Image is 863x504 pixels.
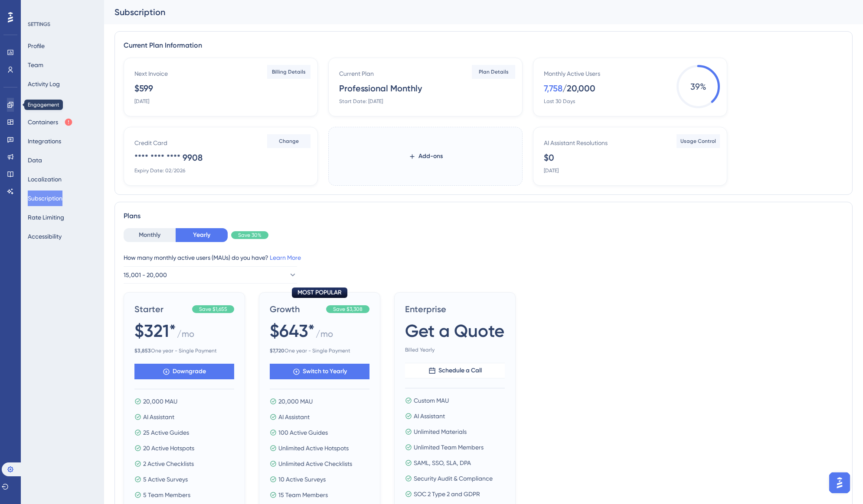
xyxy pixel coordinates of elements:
[414,442,484,452] span: Unlimited Team Members
[339,68,374,79] div: Current Plan
[28,95,58,111] button: Installation
[278,443,349,453] span: Unlimited Active Hotspots
[270,319,315,343] span: $643*
[278,396,313,407] span: 20,000 MAU
[124,211,843,221] div: Plans
[278,490,328,500] span: 15 Team Members
[414,473,493,484] span: Security Audit & Compliance
[270,348,284,354] b: $ 7,720
[28,76,60,92] button: Activity Log
[479,68,509,75] span: Plan Details
[544,82,562,94] div: 7,758
[28,114,73,130] button: Containers
[414,489,480,499] span: SOC 2 Type 2 and GDPR
[28,21,98,28] div: SETTINGS
[544,167,559,174] div: [DATE]
[134,98,149,105] div: [DATE]
[544,152,554,164] div: $0
[124,252,843,263] div: How many monthly active users (MAUs) do you have?
[134,347,234,354] span: One year - Single Payment
[143,427,189,438] span: 25 Active Guides
[134,364,234,379] button: Downgrade
[270,254,301,261] a: Learn More
[143,396,177,407] span: 20,000 MAU
[562,82,595,94] div: / 20,000
[28,38,45,54] button: Profile
[143,443,194,453] span: 20 Active Hotspots
[339,98,383,105] div: Start Date: [DATE]
[143,490,190,500] span: 5 Team Members
[278,474,326,485] span: 10 Active Surveys
[270,347,369,354] span: One year - Single Payment
[272,68,306,75] span: Billing Details
[405,363,505,378] button: Schedule a Call
[267,134,311,148] button: Change
[134,82,153,94] div: $599
[418,151,443,162] span: Add-ons
[28,210,64,225] button: Rate Limiting
[278,412,310,422] span: AI Assistant
[677,134,720,148] button: Usage Control
[409,149,443,164] button: Add-ons
[134,348,151,354] b: $ 3,853
[544,138,608,148] div: AI Assistant Resolutions
[278,459,352,469] span: Unlimited Active Checklists
[28,133,61,149] button: Integrations
[134,138,167,148] div: Credit Card
[405,346,505,353] span: Billed Yearly
[544,98,575,105] div: Last 30 Days
[143,459,194,469] span: 2 Active Checklists
[339,82,422,94] div: Professional Monthly
[124,40,843,51] div: Current Plan Information
[238,232,262,239] span: Save 30%
[173,366,206,377] span: Downgrade
[176,228,228,242] button: Yearly
[438,365,482,376] span: Schedule a Call
[143,412,174,422] span: AI Assistant
[414,458,471,468] span: SAML, SSO, SLA, DPA
[279,138,299,145] span: Change
[177,328,194,344] span: / mo
[270,364,369,379] button: Switch to Yearly
[134,167,185,174] div: Expiry Date: 02/2026
[677,65,720,108] span: 39 %
[405,303,505,315] span: Enterprise
[414,426,467,437] span: Unlimited Materials
[292,288,347,298] div: MOST POPULAR
[544,68,600,79] div: Monthly Active Users
[405,319,504,343] span: Get a Quote
[28,191,62,206] button: Subscription
[267,65,311,79] button: Billing Details
[28,152,42,168] button: Data
[124,266,297,284] button: 15,001 - 20,000
[199,306,227,313] span: Save $1,655
[680,138,716,145] span: Usage Control
[143,474,188,485] span: 5 Active Surveys
[28,57,43,73] button: Team
[124,228,176,242] button: Monthly
[270,303,323,315] span: Growth
[472,65,515,79] button: Plan Details
[124,270,167,280] span: 15,001 - 20,000
[134,68,168,79] div: Next Invoice
[333,306,363,313] span: Save $3,308
[827,470,853,496] iframe: UserGuiding AI Assistant Launcher
[414,395,449,406] span: Custom MAU
[316,328,333,344] span: / mo
[303,366,347,377] span: Switch to Yearly
[28,171,62,187] button: Localization
[134,303,189,315] span: Starter
[134,319,176,343] span: $321*
[114,6,831,18] div: Subscription
[278,427,328,438] span: 100 Active Guides
[414,411,445,421] span: AI Assistant
[28,229,62,244] button: Accessibility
